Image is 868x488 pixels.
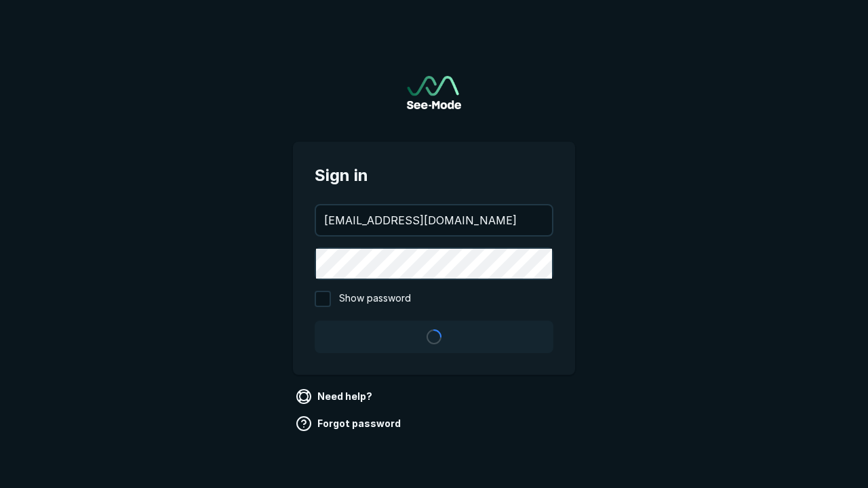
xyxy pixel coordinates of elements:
span: Sign in [315,163,553,188]
a: Need help? [293,386,378,407]
span: Show password [339,291,411,307]
a: Go to sign in [407,76,461,109]
img: See-Mode Logo [407,76,461,109]
input: your@email.com [316,205,552,235]
a: Forgot password [293,413,406,434]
